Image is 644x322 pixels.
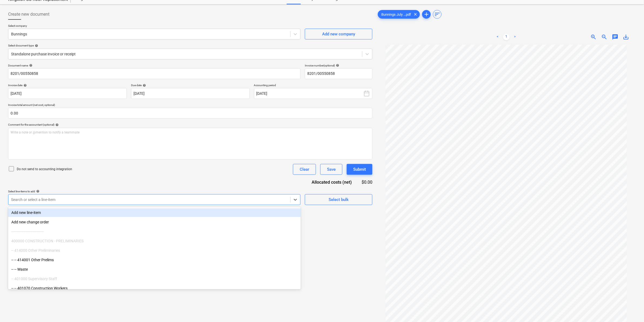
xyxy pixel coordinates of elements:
[22,84,27,87] span: help
[8,68,301,79] input: Document name
[305,29,372,39] button: Add new company
[8,83,127,87] div: Invoice date
[434,11,441,18] span: sort
[503,34,510,40] a: Page 1 is your current page
[378,10,420,19] div: Bunnings July ...pdf
[423,11,430,18] span: add
[8,284,301,293] div: -- -- 401070 Construction Workers
[8,274,301,283] div: -- 401000 Supervisory Staff
[322,31,355,38] div: Add new company
[8,88,127,99] input: Invoice date not specified
[131,88,250,99] input: Due date not specified
[34,44,38,47] span: help
[302,179,361,185] div: Allocated costs (net)
[142,84,146,87] span: help
[512,34,518,40] a: Next page
[590,34,597,40] span: zoom_in
[8,246,301,255] div: -- 414000 Other Preliminaries
[254,83,373,88] p: Accounting period
[347,164,372,175] button: Submit
[8,123,372,126] div: Comment for the accountant (optional)
[305,194,372,205] button: Select bulk
[353,166,366,173] div: Submit
[8,44,372,47] div: Select document type
[131,83,250,87] div: Due date
[54,123,59,126] span: help
[8,237,301,245] div: 400000 CONSTRUCTION - PRELIMINARIES
[412,11,419,18] span: clear
[8,24,301,29] p: Select company
[623,34,629,40] span: save_alt
[320,164,342,175] button: Save
[612,34,619,40] span: chat
[254,88,373,99] button: [DATE]
[305,64,372,67] div: Invoice number (optional)
[8,208,301,217] div: Add new line-item
[8,256,301,264] div: -- -- 414001 Other Prelims
[8,227,301,236] div: ------------------------------
[601,34,608,40] span: zoom_out
[8,265,301,274] div: -- -- Waste
[300,166,309,173] div: Clear
[28,64,32,67] span: help
[329,196,349,203] div: Select bulk
[8,103,372,108] p: Invoice total amount (net cost, optional)
[335,64,339,67] span: help
[495,34,501,40] a: Previous page
[361,179,373,185] div: $0.00
[8,64,301,67] div: Document name
[305,68,372,79] input: Invoice number
[8,190,301,193] div: Select line-items to add
[378,12,414,16] span: Bunnings July ...pdf
[8,108,372,119] input: Invoice total amount (net cost, optional)
[293,164,316,175] button: Clear
[8,218,301,226] div: Add new change order
[327,166,336,173] div: Save
[17,167,72,172] p: Do not send to accounting integration
[8,11,49,18] span: Create new document
[35,190,39,193] span: help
